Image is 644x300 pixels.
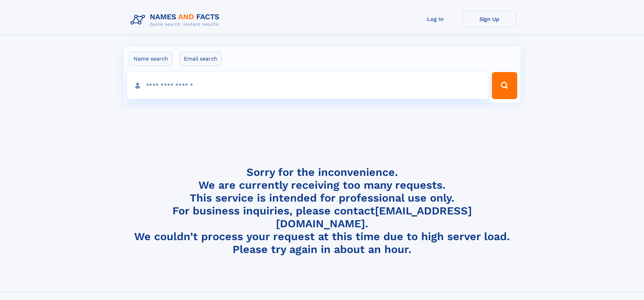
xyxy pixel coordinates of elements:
[276,204,472,230] a: [EMAIL_ADDRESS][DOMAIN_NAME]
[492,72,517,99] button: Search Button
[408,11,462,27] a: Log In
[127,72,489,99] input: search input
[128,11,225,29] img: Logo Names and Facts
[180,52,222,66] label: Email search
[128,166,517,256] h4: Sorry for the inconvenience. We are currently receiving too many requests. This service is intend...
[462,11,517,27] a: Sign Up
[129,52,172,66] label: Name search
